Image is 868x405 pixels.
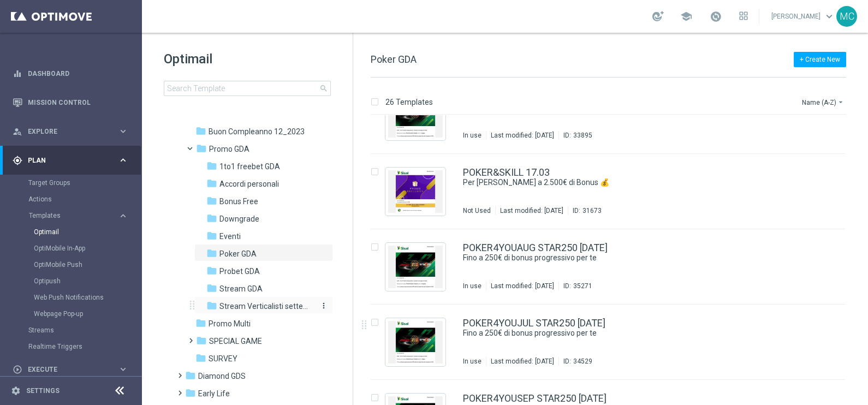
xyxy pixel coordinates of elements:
i: folder [206,230,217,241]
a: POKER&SKILL 17.03 [463,168,550,177]
a: POKER4YOUJUL STAR250 [DATE] [463,318,605,328]
button: equalizer Dashboard [12,69,129,78]
div: Web Push Notifications [34,289,141,306]
span: Stream GDA [219,284,263,294]
i: folder [206,178,217,189]
i: folder [195,353,206,364]
div: In use [463,357,481,366]
i: keyboard_arrow_right [118,126,128,136]
button: gps_fixed Plan keyboard_arrow_right [12,156,129,165]
i: equalizer [13,69,22,79]
div: Not Used [463,206,491,215]
span: school [680,10,692,22]
div: Press SPACE to select this row. [360,79,866,154]
i: person_search [13,127,22,136]
a: Actions [28,195,114,204]
a: POKER4YOUAUG STAR250 [DATE] [463,243,608,253]
a: OptiMobile Push [34,260,114,269]
a: OptiMobile In-App [34,244,114,253]
div: MC [836,6,857,27]
a: Web Push Notifications [34,293,114,302]
button: + Create New [794,52,846,67]
span: Bonus Free [219,196,258,206]
div: Webpage Pop-up [34,306,141,322]
div: Last modified: [DATE] [486,131,558,140]
button: play_circle_outline Execute keyboard_arrow_right [12,365,129,374]
div: ID: [558,131,592,140]
div: Press SPACE to select this row. [360,154,866,229]
a: Per [PERSON_NAME] a 2.500€ di Bonus 💰 [463,177,774,188]
span: Poker GDA [371,53,417,65]
a: Target Groups [28,178,114,187]
div: Target Groups [28,175,141,191]
div: Optipush [34,273,141,289]
i: play_circle_outline [13,365,22,374]
i: folder [206,195,217,206]
div: Templates [29,212,118,219]
div: Last modified: [DATE] [496,206,568,215]
span: Buon Compleanno 12_2023 [209,127,305,136]
span: Plan [28,157,118,164]
div: 35271 [573,282,592,290]
div: Execute [13,365,118,374]
a: Optimail [34,228,114,236]
a: Optipush [34,277,114,285]
div: 31673 [582,206,602,215]
a: Dashboard [28,59,128,88]
span: Explore [28,128,118,135]
span: Stream Verticalisti settembre 2025 [219,301,314,311]
div: In use [463,282,481,290]
img: 31673.jpeg [388,170,443,213]
i: folder [185,388,196,398]
span: Templates [29,212,107,219]
div: Templates [28,207,141,322]
div: Last modified: [DATE] [486,357,558,366]
a: Streams [28,326,114,335]
a: Mission Control [28,88,128,117]
p: 26 Templates [385,97,433,107]
div: Per te fino a 2.500€ di Bonus 💰 [463,177,799,188]
button: Templates keyboard_arrow_right [28,211,129,220]
img: 35271.jpeg [388,246,443,288]
i: settings [11,386,21,396]
button: more_vert [317,301,328,311]
div: Plan [13,156,118,165]
i: folder [196,335,207,346]
img: 33895.jpeg [388,95,443,138]
div: Last modified: [DATE] [486,282,558,290]
span: search [319,84,328,93]
i: folder [206,213,217,224]
button: Mission Control [12,98,129,107]
i: folder [206,248,217,259]
i: folder [206,160,217,171]
div: OptiMobile In-App [34,240,141,257]
span: Downgrade [219,214,259,224]
div: ID: [558,282,592,290]
div: Press SPACE to select this row. [360,229,866,305]
span: Eventi [219,231,241,241]
button: person_search Explore keyboard_arrow_right [12,127,129,136]
div: In use [463,131,481,140]
span: Promo Multi [209,319,251,329]
div: Streams [28,322,141,338]
span: SURVEY [209,354,237,364]
i: folder [206,283,217,294]
div: Optimail [34,224,141,240]
a: Realtime Triggers [28,342,114,351]
a: Fino a 250€ di bonus progressivo per te [463,253,774,263]
span: keyboard_arrow_down [823,10,835,22]
span: 1to1 freebet GDA [219,162,280,171]
img: 34529.jpeg [388,321,443,364]
i: keyboard_arrow_right [118,155,128,165]
i: folder [206,300,217,311]
span: SPECIAL GAME [209,336,262,346]
span: Promo GDA [209,144,249,154]
div: Dashboard [13,59,128,88]
i: arrow_drop_down [836,98,845,106]
h1: Optimail [164,50,331,68]
div: Fino a 250€ di bonus progressivo per te [463,253,799,263]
